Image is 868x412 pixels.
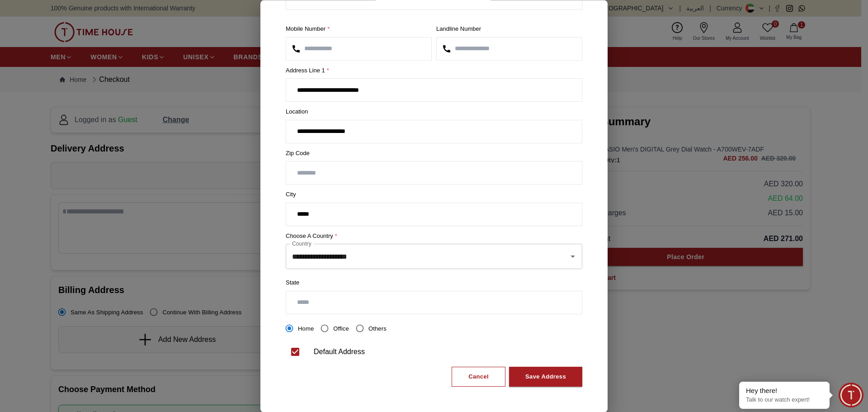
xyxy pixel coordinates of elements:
[525,372,566,382] div: Save Address
[314,346,365,357] div: Default Address
[368,325,387,332] span: Others
[509,367,582,387] button: Save Address
[746,396,823,404] p: Talk to our watch expert!
[436,25,582,34] label: Landline Number
[286,279,582,288] label: State
[292,240,311,248] label: Country
[333,325,349,332] span: Office
[468,372,489,382] div: Cancel
[452,367,505,387] button: Cancel
[298,325,314,332] span: Home
[286,66,582,75] label: Address Line 1
[286,25,432,34] label: Mobile Number
[286,108,582,117] label: Location
[746,386,823,395] div: Hey there!
[286,232,582,241] label: Choose a country
[839,383,863,407] div: Chat Widget
[286,149,582,158] label: Zip Code
[566,251,579,263] button: Open
[286,190,582,199] label: City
